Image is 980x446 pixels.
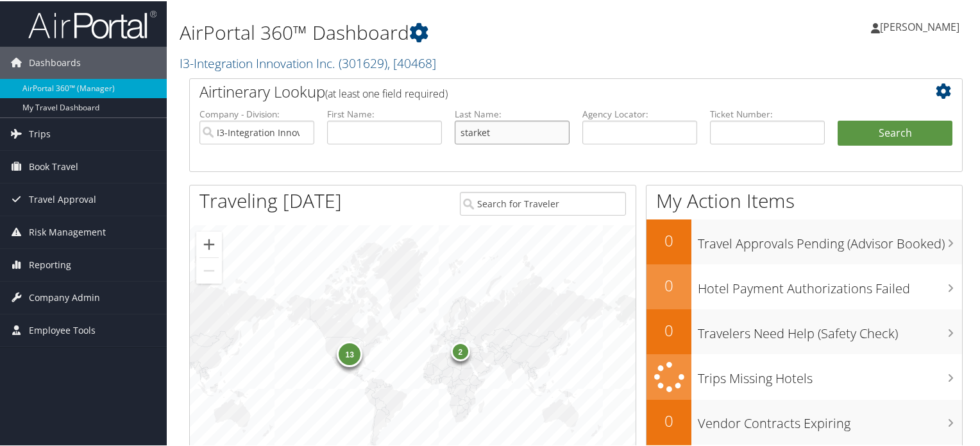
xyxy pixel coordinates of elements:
h3: Vendor Contracts Expiring [698,407,962,431]
h3: Travel Approvals Pending (Advisor Booked) [698,227,962,252]
span: [PERSON_NAME] [880,19,959,33]
span: Dashboards [29,46,81,78]
h1: My Action Items [646,186,962,213]
label: Ticket Number: [710,107,825,119]
input: Search for Traveler [460,191,627,214]
h2: 0 [646,228,691,250]
h3: Trips Missing Hotels [698,362,962,386]
span: Reporting [29,248,71,280]
label: First Name: [327,107,442,119]
div: 2 [450,340,469,359]
a: 0Travel Approvals Pending (Advisor Booked) [646,218,962,263]
span: Risk Management [29,215,106,247]
label: Agency Locator: [582,107,697,119]
span: (at least one field required) [325,85,448,99]
h2: 0 [646,409,691,431]
a: I3-Integration Innovation Inc. [180,53,436,71]
span: Trips [29,117,51,149]
h1: AirPortal 360™ Dashboard [180,18,708,45]
span: Book Travel [29,150,78,182]
img: airportal-logo.png [28,8,156,39]
label: Company - Division: [199,107,314,119]
button: Search [838,119,952,145]
div: 13 [337,340,362,366]
h2: Airtinerary Lookup [199,80,888,101]
h2: 0 [646,273,691,295]
a: 0Hotel Payment Authorizations Failed [646,263,962,308]
h3: Hotel Payment Authorizations Failed [698,272,962,296]
a: 0Travelers Need Help (Safety Check) [646,308,962,353]
h1: Traveling [DATE] [199,186,342,213]
a: 0Vendor Contracts Expiring [646,399,962,443]
span: Employee Tools [29,313,96,345]
a: Trips Missing Hotels [646,353,962,399]
span: Travel Approval [29,182,96,214]
button: Zoom in [196,230,222,256]
span: Company Admin [29,280,100,313]
span: , [ 40468 ] [387,53,436,71]
h2: 0 [646,318,691,340]
label: Last Name: [455,107,570,119]
h3: Travelers Need Help (Safety Check) [698,317,962,341]
span: ( 301629 ) [339,53,387,71]
button: Zoom out [196,257,222,282]
a: [PERSON_NAME] [871,6,972,45]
